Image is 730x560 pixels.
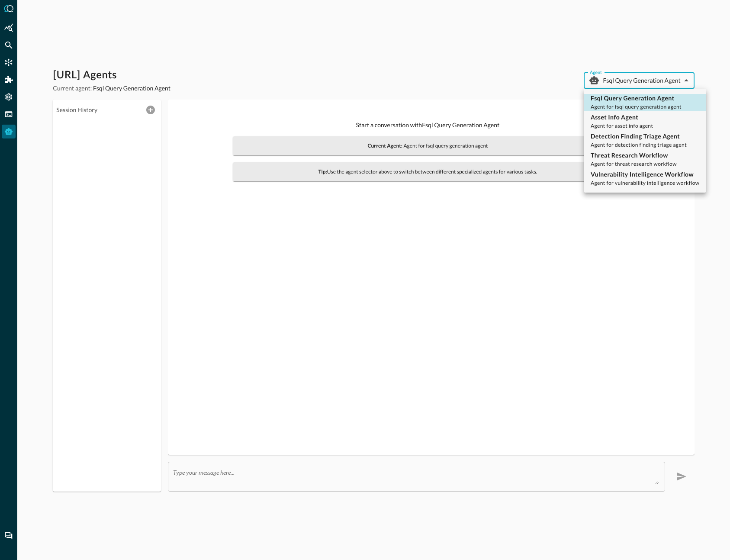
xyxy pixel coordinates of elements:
span: Agent for vulnerability intelligence workflow [591,180,699,186]
p: Threat Research Workflow [591,151,677,160]
span: Agent for asset info agent [591,122,653,129]
p: Fsql Query Generation Agent [591,94,682,103]
span: Agent for fsql query generation agent [591,103,682,110]
span: Agent for threat research workflow [591,161,677,167]
p: Vulnerability Intelligence Workflow [591,170,699,179]
p: Asset Info Agent [591,113,653,122]
span: Agent for detection finding triage agent [591,142,687,148]
p: Detection Finding Triage Agent [591,132,687,141]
